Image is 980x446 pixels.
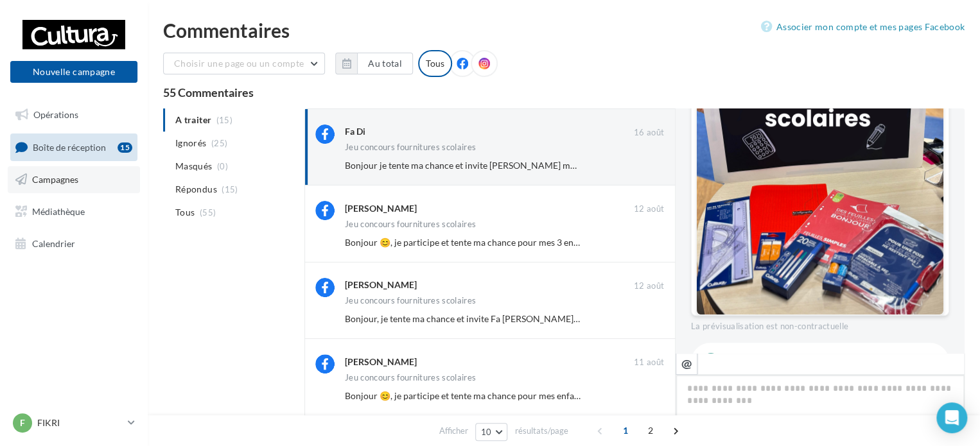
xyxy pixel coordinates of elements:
[634,280,664,292] span: 12 août
[345,220,476,228] div: Jeu concours fournitures scolaires
[118,142,132,153] div: 15
[33,141,106,152] span: Boîte de réception
[217,161,228,171] span: (0)
[345,390,694,401] span: Bonjour 😊, je participe et tente ma chance pour mes enfants 🌺🤞🍀 [PERSON_NAME]
[936,402,967,433] div: Open Intercom Messenger
[32,174,78,185] span: Campagnes
[200,207,216,218] span: (55)
[345,313,649,324] span: Bonjour, je tente ma chance et invite Fa [PERSON_NAME] 🍀🤞🍀🤞 merci !
[32,206,85,217] span: Médiathèque
[174,58,304,69] span: Choisir une page ou un compte
[175,160,212,173] span: Masqués
[345,143,476,151] div: Jeu concours fournitures scolaires
[32,237,75,248] span: Calendrier
[8,133,140,161] a: Boîte de réception15
[345,237,648,248] span: Bonjour 😊, je participe et tente ma chance pour mes 3 enfants 🌺🤞🍀 Liise
[357,53,413,74] button: Au total
[10,61,137,83] button: Nouvelle campagne
[37,416,123,429] p: FIKRI
[681,357,692,369] i: @
[676,353,697,375] button: @
[8,198,140,225] a: Médiathèque
[175,206,195,219] span: Tous
[634,127,664,139] span: 16 août
[615,420,636,441] span: 1
[345,160,620,171] span: Bonjour je tente ma chance et invite [PERSON_NAME] merci 🤞🤞🤞
[8,230,140,257] a: Calendrier
[345,202,417,215] div: [PERSON_NAME]
[634,357,664,368] span: 11 août
[345,125,365,138] div: Fa Di
[345,279,417,291] div: [PERSON_NAME]
[222,184,238,194] span: (15)
[345,296,476,305] div: Jeu concours fournitures scolaires
[211,138,227,148] span: (25)
[8,101,140,128] a: Opérations
[163,21,965,40] div: Commentaires
[175,137,206,150] span: Ignorés
[481,427,492,437] span: 10
[33,109,78,120] span: Opérations
[640,420,661,441] span: 2
[439,425,468,437] span: Afficher
[20,416,25,429] span: F
[8,166,140,193] a: Campagnes
[418,50,452,77] div: Tous
[514,425,568,437] span: résultats/page
[163,53,325,74] button: Choisir une page ou un compte
[335,53,413,74] button: Au total
[691,316,949,332] div: La prévisualisation est non-contractuelle
[634,203,664,215] span: 12 août
[345,356,417,368] div: [PERSON_NAME]
[163,87,965,98] div: 55 Commentaires
[175,183,217,196] span: Répondus
[475,423,508,441] button: 10
[10,411,137,435] a: F FIKRI
[345,373,476,382] div: Jeu concours fournitures scolaires
[761,19,965,35] a: Associer mon compte et mes pages Facebook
